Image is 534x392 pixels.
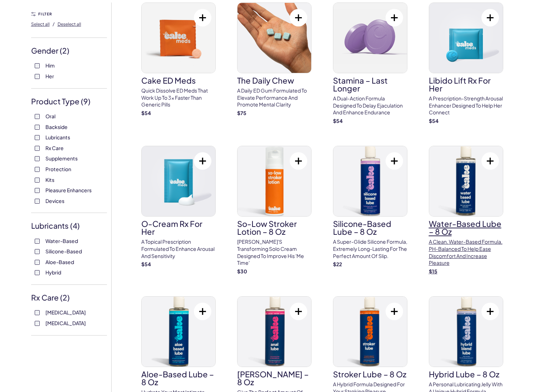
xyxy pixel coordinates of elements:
p: Quick dissolve ED Meds that work up to 3x faster than generic pills [141,87,216,108]
strong: $ 30 [237,268,247,274]
p: A Daily ED Gum Formulated To Elevate Performance And Promote Mental Clarity [237,87,312,108]
input: Supplements [35,156,40,161]
h3: Silicone-Based Lube – 8 oz [333,220,407,235]
span: Protection [45,164,71,174]
p: A topical prescription formulated to enhance arousal and sensitivity [141,238,216,259]
input: Hybrid [35,270,40,275]
strong: $ 15 [429,268,437,274]
h3: [PERSON_NAME] – 8 oz [237,370,312,386]
button: Deselect all [58,18,81,30]
span: [MEDICAL_DATA] [45,318,86,328]
strong: $ 54 [429,118,439,124]
p: [PERSON_NAME]'s transforming solo cream designed to improve his 'me time' [237,238,312,266]
input: [MEDICAL_DATA] [35,321,40,326]
span: Hybrid [45,268,61,277]
span: Select all [31,21,50,27]
img: Aloe-Based Lube – 8 oz [142,297,215,367]
input: Rx Care [35,146,40,151]
img: Stroker Lube – 8 oz [333,297,407,367]
input: Pleasure Enhancers [35,188,40,193]
input: Protection [35,167,40,172]
strong: $ 75 [237,110,246,116]
img: Water-Based Lube – 8 oz [429,146,503,216]
a: So-Low Stroker Lotion – 8 ozSo-Low Stroker Lotion – 8 oz[PERSON_NAME]'s transforming solo cream d... [237,146,312,275]
img: O-Cream Rx for Her [142,146,215,216]
a: Water-Based Lube – 8 ozWater-Based Lube – 8 ozA clean, water-based formula, pH-balanced to help e... [429,146,503,275]
h3: Cake ED Meds [141,76,216,84]
img: Hybrid Lube – 8 oz [429,297,503,367]
a: The Daily ChewThe Daily ChewA Daily ED Gum Formulated To Elevate Performance And Promote Mental C... [237,3,312,116]
input: Silicone-Based [35,249,40,254]
img: Libido Lift Rx For Her [429,3,503,73]
span: Him [45,61,55,70]
span: Water-Based [45,236,78,245]
strong: $ 54 [333,118,343,124]
a: Cake ED MedsCake ED MedsQuick dissolve ED Meds that work up to 3x faster than generic pills$54 [141,3,216,116]
h3: Stroker Lube – 8 oz [333,370,407,378]
img: Cake ED Meds [142,3,215,73]
img: So-Low Stroker Lotion – 8 oz [237,146,311,216]
span: Backside [45,122,68,132]
input: Oral [35,114,40,119]
span: Aloe-Based [45,257,74,267]
a: Silicone-Based Lube – 8 ozSilicone-Based Lube – 8 ozA super-glide silicone formula, extremely lon... [333,146,407,268]
p: A dual-action formula designed to delay ejaculation and enhance endurance [333,95,407,116]
img: Silicone-Based Lube – 8 oz [333,146,407,216]
span: Rx Care [45,143,64,153]
h3: Water-Based Lube – 8 oz [429,220,503,235]
img: Anal Lube – 8 oz [237,297,311,367]
p: A prescription-strength arousal enhancer designed to help her connect [429,95,503,116]
strong: $ 54 [141,110,151,116]
p: A clean, water-based formula, pH-balanced to help ease discomfort and increase pleasure [429,238,503,266]
input: Devices [35,199,40,204]
input: Her [35,74,40,79]
span: Lubricants [45,133,70,142]
p: A super-glide silicone formula, extremely long-lasting for the perfect amount of slip. [333,238,407,259]
span: / [53,21,55,27]
input: Water-Based [35,239,40,244]
span: Devices [45,196,64,205]
input: Kits [35,178,40,183]
strong: $ 22 [333,261,342,267]
span: Oral [45,111,55,121]
span: Supplements [45,154,78,163]
strong: $ 54 [141,261,151,267]
h3: Aloe-Based Lube – 8 oz [141,370,216,386]
h3: Libido Lift Rx For Her [429,76,503,92]
input: [MEDICAL_DATA] [35,310,40,315]
input: Backside [35,125,40,130]
input: Aloe-Based [35,260,40,265]
button: Select all [31,18,50,30]
span: Her [45,71,54,81]
span: Deselect all [58,21,81,27]
h3: So-Low Stroker Lotion – 8 oz [237,220,312,235]
input: Him [35,63,40,68]
img: The Daily Chew [237,3,311,73]
h3: O-Cream Rx for Her [141,220,216,235]
a: Stamina – Last LongerStamina – Last LongerA dual-action formula designed to delay ejaculation and... [333,3,407,124]
img: Stamina – Last Longer [333,3,407,73]
span: [MEDICAL_DATA] [45,308,86,317]
span: Silicone-Based [45,247,82,256]
a: Libido Lift Rx For HerLibido Lift Rx For HerA prescription-strength arousal enhancer designed to ... [429,3,503,124]
h3: Stamina – Last Longer [333,76,407,92]
a: O-Cream Rx for HerO-Cream Rx for HerA topical prescription formulated to enhance arousal and sens... [141,146,216,268]
h3: Hybrid Lube – 8 oz [429,370,503,378]
input: Lubricants [35,135,40,140]
span: Kits [45,175,54,184]
span: Pleasure Enhancers [45,185,92,195]
h3: The Daily Chew [237,76,312,84]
